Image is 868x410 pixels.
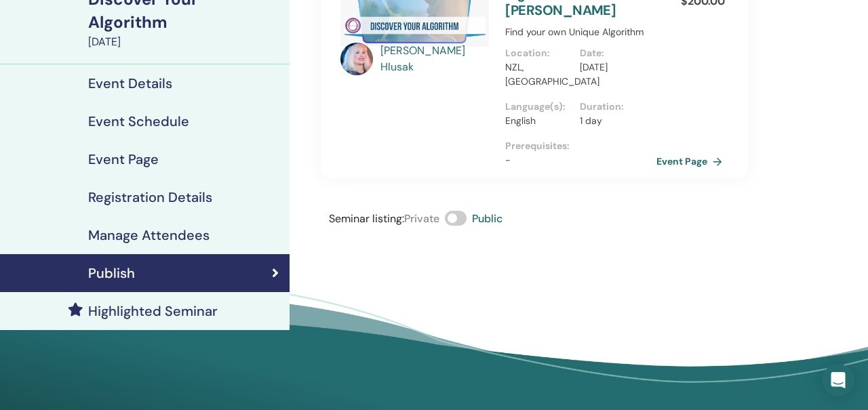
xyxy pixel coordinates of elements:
p: Prerequisites : [505,139,654,153]
p: Language(s) : [505,100,572,114]
h4: Registration Details [88,189,212,205]
div: Open Intercom Messenger [822,364,854,396]
h4: Highlighted Seminar [88,303,218,319]
p: [DATE] [580,60,646,75]
a: Event Page [656,151,728,171]
p: English [505,114,572,128]
p: - [505,153,654,167]
a: [PERSON_NAME] Hlusak [380,43,492,75]
span: Private [404,211,439,226]
p: 1 day [580,114,646,128]
p: Duration : [580,100,646,114]
h4: Manage Attendees [88,227,210,243]
div: [DATE] [88,34,281,50]
h4: Publish [88,265,135,281]
p: Date : [580,46,646,60]
span: Public [472,211,502,226]
h4: Event Page [88,151,159,167]
h4: Event Details [88,75,172,91]
h4: Event Schedule [88,113,189,129]
img: default.jpg [340,43,373,75]
p: Find your own Unique Algorithm [505,25,654,39]
p: NZL, [GEOGRAPHIC_DATA] [505,60,572,89]
span: Seminar listing : [329,211,404,226]
p: Location : [505,46,572,60]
